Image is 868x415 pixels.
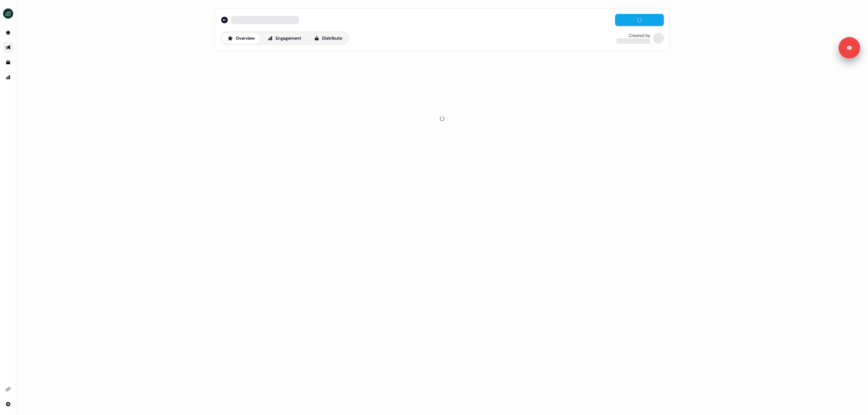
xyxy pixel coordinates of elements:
[222,33,260,44] button: Overview
[3,42,14,53] a: Go to outbound experience
[3,384,14,395] a: Go to integrations
[3,399,14,410] a: Go to integrations
[629,33,650,38] div: Created by
[262,33,307,44] button: Engagement
[3,57,14,68] a: Go to templates
[3,27,14,38] a: Go to prospects
[308,33,348,44] button: Distribute
[3,72,14,83] a: Go to attribution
